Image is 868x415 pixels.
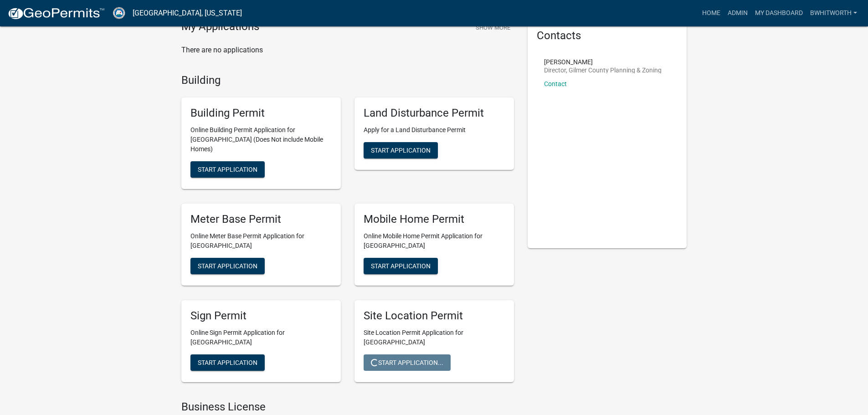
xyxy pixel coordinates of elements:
[544,80,567,87] a: Contact
[751,5,806,22] a: My Dashboard
[806,5,861,22] a: BWhitworth
[190,328,332,347] p: Online Sign Permit Application for [GEOGRAPHIC_DATA]
[364,142,438,159] button: Start Application
[364,258,438,274] button: Start Application
[364,309,505,323] h5: Site Location Permit
[181,74,514,87] h4: Building
[364,328,505,347] p: Site Location Permit Application for [GEOGRAPHIC_DATA]
[190,258,265,274] button: Start Application
[190,309,332,323] h5: Sign Permit
[198,166,257,173] span: Start Application
[537,29,678,42] h5: Contacts
[190,213,332,226] h5: Meter Base Permit
[364,125,505,135] p: Apply for a Land Disturbance Permit
[112,7,125,19] img: Gilmer County, Georgia
[190,231,332,251] p: Online Meter Base Permit Application for [GEOGRAPHIC_DATA]
[544,67,662,73] p: Director, Gilmer County Planning & Zoning
[371,147,431,154] span: Start Application
[190,354,265,371] button: Start Application
[190,125,332,154] p: Online Building Permit Application for [GEOGRAPHIC_DATA] (Does Not include Mobile Homes)
[181,400,514,414] h4: Business License
[181,45,514,56] p: There are no applications
[364,213,505,226] h5: Mobile Home Permit
[724,5,751,22] a: Admin
[190,161,265,178] button: Start Application
[364,107,505,120] h5: Land Disturbance Permit
[364,231,505,251] p: Online Mobile Home Permit Application for [GEOGRAPHIC_DATA]
[364,354,451,371] button: Start Application...
[133,5,242,21] a: [GEOGRAPHIC_DATA], [US_STATE]
[371,262,431,269] span: Start Application
[198,262,257,269] span: Start Application
[472,20,514,35] button: Show More
[544,59,662,65] p: [PERSON_NAME]
[198,359,257,366] span: Start Application
[371,359,443,366] span: Start Application...
[181,20,259,34] h4: My Applications
[190,107,332,120] h5: Building Permit
[699,5,724,22] a: Home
